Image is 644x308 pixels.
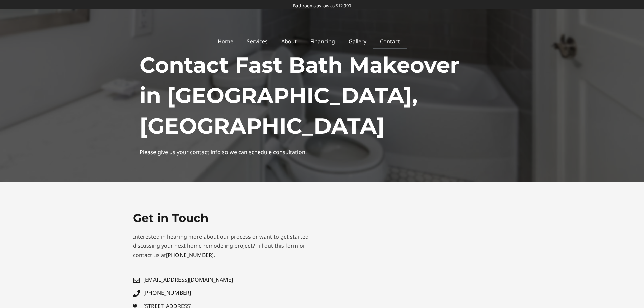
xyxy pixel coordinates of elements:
[133,275,319,284] a: [EMAIL_ADDRESS][DOMAIN_NAME]
[133,288,319,298] a: [PHONE_NUMBER]
[133,232,319,260] p: Interested in hearing more about our process or want to get started discussing your next home rem...
[322,207,515,258] iframe: Website Form
[142,275,233,284] span: [EMAIL_ADDRESS][DOMAIN_NAME]
[275,33,304,49] a: About
[140,148,505,157] p: Please give us your contact info so we can schedule consultation.
[240,33,275,49] a: Services
[166,251,214,259] a: [PHONE_NUMBER]
[373,33,407,49] a: Contact
[304,33,342,49] a: Financing
[211,33,240,49] a: Home
[133,211,319,226] h2: Get in Touch
[142,288,191,298] span: [PHONE_NUMBER]
[342,33,373,49] a: Gallery
[140,50,505,141] h1: Contact Fast Bath Makeover in [GEOGRAPHIC_DATA], [GEOGRAPHIC_DATA]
